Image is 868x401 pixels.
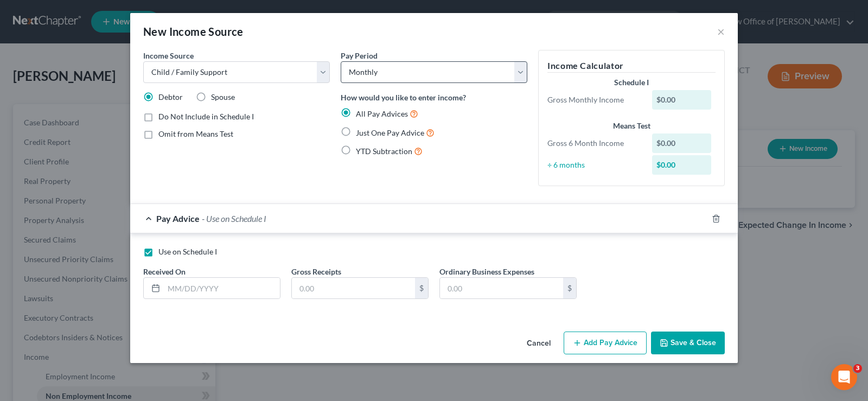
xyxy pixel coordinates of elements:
[547,120,716,131] div: Means Test
[143,267,186,276] span: Received On
[652,133,712,153] div: $0.00
[156,213,200,224] span: Pay Advice
[158,92,183,101] span: Debtor
[542,138,647,149] div: Gross 6 Month Income
[542,160,647,170] div: ÷ 6 months
[291,266,341,277] label: Gross Receipts
[652,90,712,110] div: $0.00
[652,155,712,175] div: $0.00
[158,247,217,256] span: Use on Schedule I
[853,364,862,373] span: 3
[143,51,194,60] span: Income Source
[542,94,647,105] div: Gross Monthly Income
[211,92,235,101] span: Spouse
[651,332,725,354] button: Save & Close
[158,129,233,138] span: Omit from Means Test
[415,278,428,298] div: $
[831,364,857,390] iframe: Intercom live chat
[717,25,725,38] button: ×
[356,109,408,118] span: All Pay Advices
[341,92,466,103] label: How would you like to enter income?
[164,278,280,298] input: MM/DD/YYYY
[547,59,716,73] h5: Income Calculator
[563,278,576,298] div: $
[158,112,254,121] span: Do Not Include in Schedule I
[341,50,378,61] label: Pay Period
[518,333,559,354] button: Cancel
[292,278,415,298] input: 0.00
[356,147,412,156] span: YTD Subtraction
[547,77,716,88] div: Schedule I
[356,128,424,137] span: Just One Pay Advice
[143,24,244,39] div: New Income Source
[440,278,563,298] input: 0.00
[439,266,534,277] label: Ordinary Business Expenses
[564,332,647,354] button: Add Pay Advice
[202,213,266,224] span: - Use on Schedule I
